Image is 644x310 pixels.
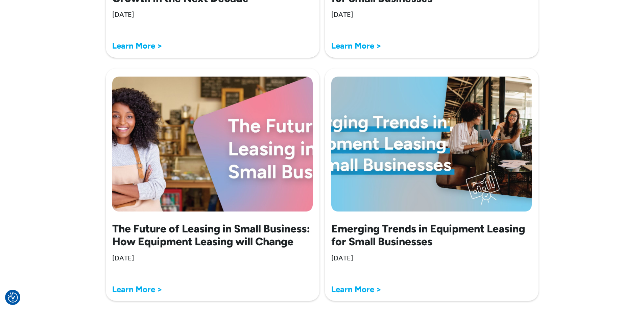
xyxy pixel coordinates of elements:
[112,222,313,248] h2: The Future of Leasing in Small Business: How Equipment Leasing will Change
[112,41,162,51] a: Learn More >
[331,284,381,294] a: Learn More >
[331,254,353,262] div: [DATE]
[331,10,353,19] div: [DATE]
[112,284,162,294] a: Learn More >
[331,41,381,51] a: Learn More >
[112,254,134,262] div: [DATE]
[8,292,18,303] img: Revisit consent button
[8,292,18,303] button: Consent Preferences
[112,10,134,19] div: [DATE]
[331,222,532,248] h2: Emerging Trends in Equipment Leasing for Small Businesses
